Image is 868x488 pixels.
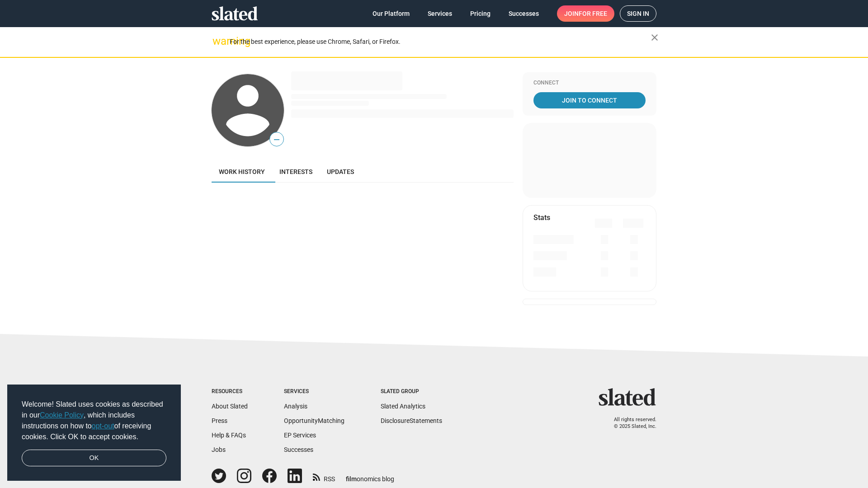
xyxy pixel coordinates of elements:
[463,5,498,22] a: Pricing
[212,446,226,453] a: Jobs
[620,5,656,22] a: Sign in
[284,417,344,424] a: OpportunityMatching
[284,432,316,439] a: EP Services
[212,432,246,439] a: Help & FAQs
[365,5,417,22] a: Our Platform
[533,80,646,87] div: Connect
[279,168,312,175] span: Interests
[40,411,84,419] a: Cookie Policy
[346,468,394,483] a: filmonomics blog
[381,388,442,395] div: Slated Group
[230,36,651,48] div: For the best experience, please use Chrome, Safari, or Firefox.
[535,92,644,108] span: Join To Connect
[212,388,248,395] div: Resources
[219,168,265,175] span: Work history
[428,5,452,22] span: Services
[533,213,550,222] mat-card-title: Stats
[346,475,357,483] span: film
[92,422,114,430] a: opt-out
[557,5,614,22] a: Joinfor free
[270,134,283,145] span: —
[284,388,344,395] div: Services
[320,161,361,183] a: Updates
[212,417,227,424] a: Press
[604,417,656,430] p: All rights reserved. © 2025 Slated, Inc.
[373,5,410,22] span: Our Platform
[212,36,223,47] mat-icon: warning
[313,469,335,483] a: RSS
[649,32,660,43] mat-icon: close
[272,161,320,183] a: Interests
[212,161,272,183] a: Work history
[212,403,248,410] a: About Slated
[22,450,166,467] a: dismiss cookie message
[579,5,607,22] span: for free
[501,5,546,22] a: Successes
[564,5,607,22] span: Join
[284,403,307,410] a: Analysis
[327,168,354,175] span: Updates
[509,5,539,22] span: Successes
[627,6,649,21] span: Sign in
[533,92,646,108] a: Join To Connect
[7,385,181,481] div: cookieconsent
[470,5,491,22] span: Pricing
[22,399,166,442] span: Welcome! Slated uses cookies as described in our , which includes instructions on how to of recei...
[381,403,425,410] a: Slated Analytics
[420,5,459,22] a: Services
[284,446,313,453] a: Successes
[381,417,442,424] a: DisclosureStatements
